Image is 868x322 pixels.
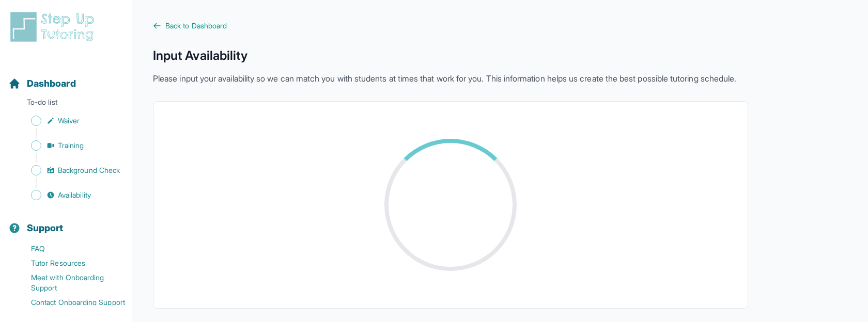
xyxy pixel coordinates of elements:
button: Support [4,204,128,239]
span: Back to Dashboard [165,21,227,31]
span: Training [58,140,84,151]
a: Contact Onboarding Support [8,295,132,310]
h1: Input Availability [153,47,748,64]
p: Please input your availability so we can match you with students at times that work for you. This... [153,72,748,85]
a: Back to Dashboard [153,21,748,31]
a: Training [8,138,132,153]
span: Availability [58,190,91,200]
span: Dashboard [27,76,76,91]
a: Waiver [8,114,132,128]
span: Waiver [58,116,80,126]
span: Support [27,221,64,235]
a: Availability [8,188,132,202]
a: Meet with Onboarding Support [8,270,132,295]
a: FAQ [8,242,132,256]
a: Tutor Resources [8,256,132,270]
button: Dashboard [4,60,128,95]
img: logo [8,10,100,43]
a: Background Check [8,163,132,178]
span: Background Check [58,165,120,175]
p: To-do list [4,97,128,111]
a: Dashboard [8,76,76,91]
